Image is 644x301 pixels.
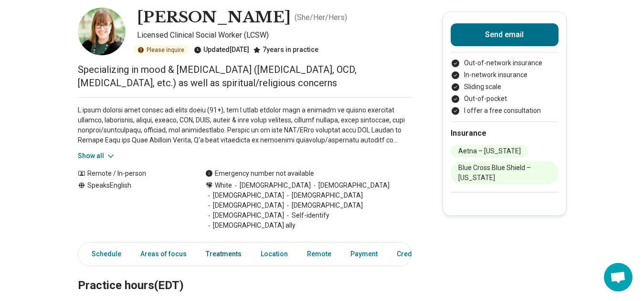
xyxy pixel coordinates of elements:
[205,169,314,179] div: Emergency number not available
[311,181,390,191] span: [DEMOGRAPHIC_DATA]
[205,191,284,201] span: [DEMOGRAPHIC_DATA]
[284,201,363,211] span: [DEMOGRAPHIC_DATA]
[253,45,318,55] div: 7 years in practice
[604,263,633,291] div: Open chat
[451,23,559,46] button: Send email
[451,94,559,104] li: Out-of-pocket
[133,45,190,55] div: Please inquire
[451,82,559,92] li: Sliding scale
[200,244,247,264] a: Treatments
[78,8,126,55] img: Julia Powers Davis, Licensed Clinical Social Worker (LCSW)
[205,201,284,211] span: [DEMOGRAPHIC_DATA]
[78,169,186,179] div: Remote / In-person
[137,8,291,28] h1: [PERSON_NAME]
[205,221,296,231] span: [DEMOGRAPHIC_DATA] ally
[78,255,412,294] h2: Practice hours (EDT)
[232,181,311,191] span: [DEMOGRAPHIC_DATA]
[284,211,329,221] span: Self-identify
[345,244,383,264] a: Payment
[451,58,559,68] li: Out-of-network insurance
[135,244,192,264] a: Areas of focus
[451,145,528,158] li: Aetna – [US_STATE]
[451,106,559,116] li: I offer a free consultation
[255,244,294,264] a: Location
[284,191,363,201] span: [DEMOGRAPHIC_DATA]
[205,211,284,221] span: [DEMOGRAPHIC_DATA]
[295,12,347,23] p: ( She/Her/Hers )
[451,128,559,139] h2: Insurance
[215,181,232,191] span: White
[80,244,127,264] a: Schedule
[78,63,412,90] p: Specializing in mood & [MEDICAL_DATA] ([MEDICAL_DATA], OCD, [MEDICAL_DATA], etc.) as well as spir...
[301,244,337,264] a: Remote
[451,161,559,184] li: Blue Cross Blue Shield – [US_STATE]
[451,58,559,116] ul: Payment options
[451,70,559,80] li: In-network insurance
[391,244,439,264] a: Credentials
[78,181,186,231] div: Speaks English
[137,30,412,41] p: Licensed Clinical Social Worker (LCSW)
[194,45,249,55] div: Updated [DATE]
[78,151,116,161] button: Show all
[78,105,412,145] p: L ipsum dolorsi amet consec adi elits doeiu (91+), tem I utlab etdolor magn a enimadm ve quisno e...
